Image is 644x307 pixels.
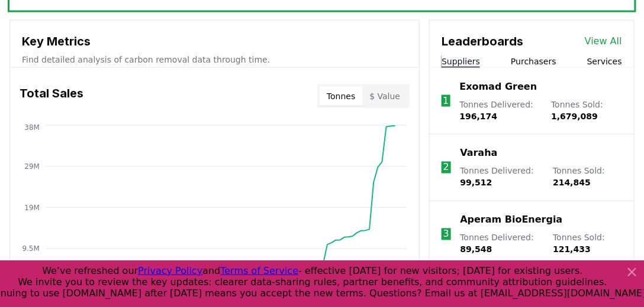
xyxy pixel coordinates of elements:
button: Suppliers [442,55,480,67]
button: Purchasers [511,55,556,67]
h3: Total Sales [20,84,83,108]
p: 1 [443,94,449,108]
a: Varaha [461,146,498,161]
a: Exomad Green [460,80,537,94]
span: 214,845 [553,178,591,188]
span: 1,679,089 [551,112,598,121]
button: Services [587,55,622,67]
tspan: 29M [24,162,40,171]
a: View All [585,34,622,48]
h3: Leaderboards [442,32,523,50]
p: Tonnes Delivered : [461,232,542,256]
p: Tonnes Sold : [553,165,622,189]
tspan: 19M [24,204,40,212]
h3: Key Metrics [22,32,407,50]
span: 89,548 [461,245,492,254]
tspan: 9.5M [22,245,40,253]
tspan: 38M [24,124,40,132]
p: 2 [443,161,449,175]
p: Tonnes Delivered : [461,165,542,189]
p: Find detailed analysis of carbon removal data through time. [22,54,407,66]
button: Tonnes [320,87,362,106]
span: 196,174 [460,112,498,121]
p: Tonnes Sold : [553,232,622,256]
span: 99,512 [461,178,492,188]
p: 3 [443,227,449,241]
a: Aperam BioEnergia [461,213,563,227]
p: Tonnes Delivered : [460,99,540,122]
span: 121,433 [553,245,591,254]
button: $ Value [363,87,408,106]
p: Tonnes Sold : [551,99,622,122]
